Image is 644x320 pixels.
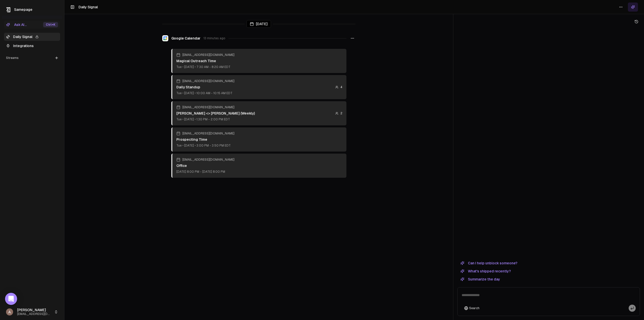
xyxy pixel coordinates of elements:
[340,85,342,89] span: 4
[182,105,234,109] span: [EMAIL_ADDRESS][DOMAIN_NAME]
[176,144,234,148] div: Tue • [DATE] • 3:00 PM - 3:50 PM EDT
[4,306,60,318] button: [PERSON_NAME][EMAIL_ADDRESS][DOMAIN_NAME]
[14,8,32,12] span: Samepage
[176,137,234,142] div: Prospecting Time
[4,33,60,41] a: Daily Signal
[17,308,52,312] span: [PERSON_NAME]
[340,111,342,115] span: 2
[78,5,98,10] h1: Daily Signal
[182,131,234,135] span: [EMAIL_ADDRESS][DOMAIN_NAME]
[204,36,225,40] span: 13 minutes ago
[182,79,234,83] span: [EMAIL_ADDRESS][DOMAIN_NAME]
[462,305,482,312] button: Search
[6,308,13,315] img: _image
[247,20,271,28] div: [DATE]
[4,42,60,50] a: Integrations
[176,111,255,116] div: [PERSON_NAME] <> [PERSON_NAME] (Weekly)
[457,260,520,266] button: Can I help unblock someone?
[176,85,234,90] div: Daily Standup
[171,36,200,41] span: Google Calendar
[176,91,234,95] div: Tue • [DATE] • 10:00 AM - 10:15 AM EDT
[17,312,52,316] span: [EMAIL_ADDRESS][DOMAIN_NAME]
[176,170,234,174] div: [DATE] 8:00 PM - [DATE] 8:00 PM
[176,163,234,168] div: Office
[176,117,255,121] div: Tue • [DATE] • 1:30 PM - 2:00 PM EDT
[43,22,58,27] div: Ctrl +K
[457,276,503,282] button: Summarize the day
[176,58,234,63] div: Magical Outreach Time
[6,22,27,27] div: Ask AI...
[457,268,514,274] button: What's shipped recently?
[182,158,234,162] span: [EMAIL_ADDRESS][DOMAIN_NAME]
[176,65,234,69] div: Tue • [DATE] • 7:30 AM - 8:20 AM EDT
[4,21,60,29] button: Ask AI...Ctrl+K
[5,293,17,305] div: Open Intercom Messenger
[182,53,234,57] span: [EMAIL_ADDRESS][DOMAIN_NAME]
[4,54,60,62] div: Streams
[162,35,168,41] img: Google Calendar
